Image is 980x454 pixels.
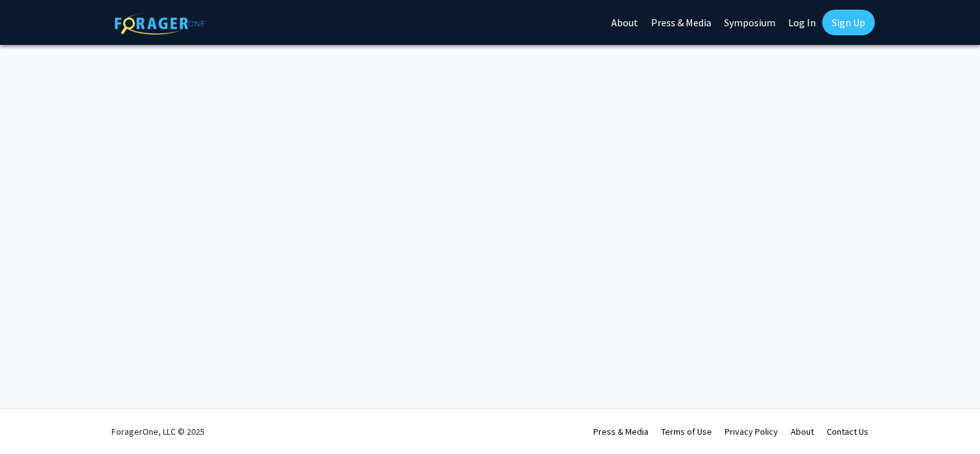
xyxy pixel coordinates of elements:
[661,426,712,437] a: Terms of Use
[593,426,648,437] a: Press & Media
[827,426,868,437] a: Contact Us
[115,12,205,35] img: ForagerOne Logo
[112,409,205,454] div: ForagerOne, LLC © 2025
[822,10,875,35] a: Sign Up
[791,426,814,437] a: About
[725,426,778,437] a: Privacy Policy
